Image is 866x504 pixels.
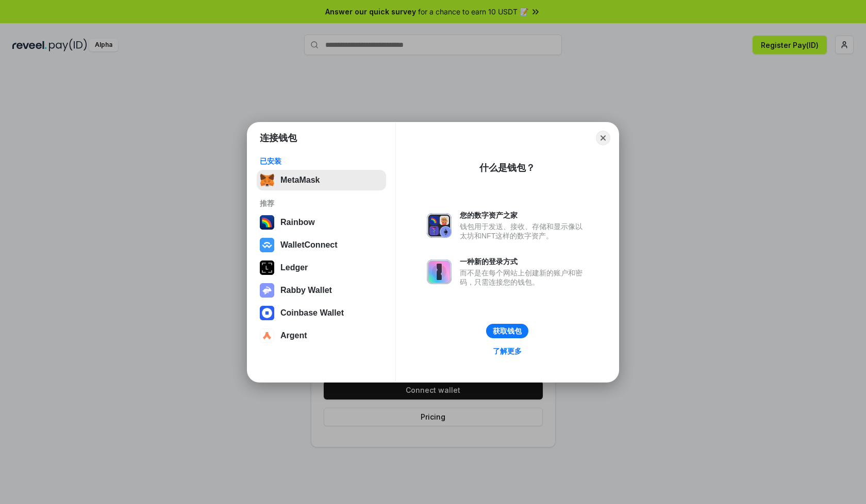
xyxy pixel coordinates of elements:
[596,131,610,145] button: Close
[257,235,386,255] button: WalletConnect
[486,324,528,338] button: 获取钱包
[280,263,308,272] div: Ledger
[487,344,528,358] a: 了解更多
[260,157,383,166] div: 已安装
[460,222,588,240] div: 钱包用于发送、接收、存储和显示像以太坊和NFT这样的数字资产。
[257,257,386,278] button: Ledger
[493,326,522,336] div: 获取钱包
[257,325,386,346] button: Argent
[479,162,535,174] div: 什么是钱包？
[260,238,274,252] img: svg+xml,%3Csvg%20width%3D%2228%22%20height%3D%2228%22%20viewBox%3D%220%200%2028%2028%22%20fill%3D...
[493,346,522,356] div: 了解更多
[260,173,274,187] img: svg+xml,%3Csvg%20fill%3D%22none%22%20height%3D%2233%22%20viewBox%3D%220%200%2035%2033%22%20width%...
[280,240,338,250] div: WalletConnect
[260,215,274,230] img: svg+xml,%3Csvg%20width%3D%22120%22%20height%3D%22120%22%20viewBox%3D%220%200%20120%20120%22%20fil...
[460,211,588,220] div: 您的数字资产之家
[257,212,386,233] button: Rainbow
[280,286,332,295] div: Rabby Wallet
[260,283,274,298] img: svg+xml,%3Csvg%20xmlns%3D%22http%3A%2F%2Fwww.w3.org%2F2000%2Fsvg%22%20fill%3D%22none%22%20viewBox...
[460,268,588,287] div: 而不是在每个网站上创建新的账户和密码，只需连接您的钱包。
[260,199,383,208] div: 推荐
[280,218,315,227] div: Rainbow
[260,328,274,343] img: svg+xml,%3Csvg%20width%3D%2228%22%20height%3D%2228%22%20viewBox%3D%220%200%2028%2028%22%20fill%3D...
[427,259,452,284] img: svg+xml,%3Csvg%20xmlns%3D%22http%3A%2F%2Fwww.w3.org%2F2000%2Fsvg%22%20fill%3D%22none%22%20viewBox...
[260,260,274,275] img: svg+xml,%3Csvg%20xmlns%3D%22http%3A%2F%2Fwww.w3.org%2F2000%2Fsvg%22%20width%3D%2228%22%20height%3...
[280,176,320,185] div: MetaMask
[280,331,307,340] div: Argent
[257,170,386,190] button: MetaMask
[260,306,274,320] img: svg+xml,%3Csvg%20width%3D%2228%22%20height%3D%2228%22%20viewBox%3D%220%200%2028%2028%22%20fill%3D...
[260,132,297,144] h1: 连接钱包
[280,308,344,318] div: Coinbase Wallet
[257,303,386,323] button: Coinbase Wallet
[460,257,588,266] div: 一种新的登录方式
[257,280,386,301] button: Rabby Wallet
[427,213,452,238] img: svg+xml,%3Csvg%20xmlns%3D%22http%3A%2F%2Fwww.w3.org%2F2000%2Fsvg%22%20fill%3D%22none%22%20viewBox...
